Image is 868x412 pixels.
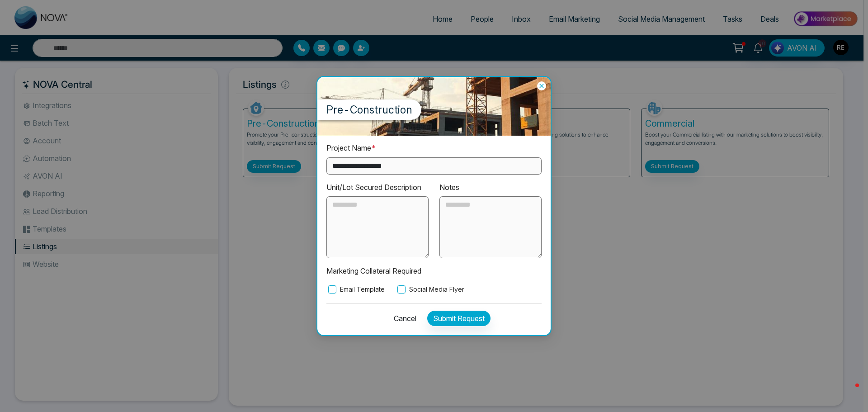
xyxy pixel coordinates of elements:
p: Marketing Collateral Required [326,265,542,277]
label: Notes [439,182,459,193]
button: Submit Request [427,311,491,326]
button: Cancel [388,311,416,326]
iframe: Intercom live chat [837,381,859,403]
label: Project Name [326,142,376,154]
label: Email Template [326,284,385,294]
input: Email Template [328,285,336,294]
label: Social Media Flyer [396,284,464,294]
label: Pre-Construction [317,99,421,120]
label: Unit/Lot Secured Description [326,182,421,193]
input: Social Media Flyer [397,285,406,294]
